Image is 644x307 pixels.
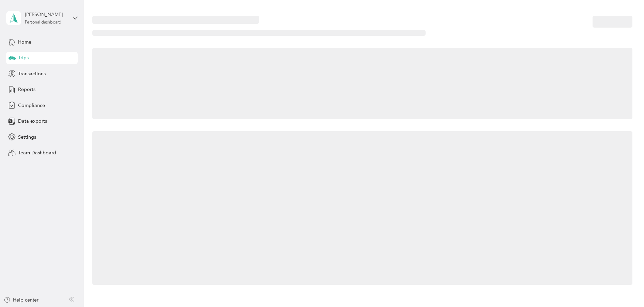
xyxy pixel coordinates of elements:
[4,296,39,304] button: Help center
[18,86,35,93] span: Reports
[18,39,31,46] span: Home
[18,149,56,156] span: Team Dashboard
[18,54,29,61] span: Trips
[606,269,644,307] iframe: Everlance-gr Chat Button Frame
[25,11,67,18] div: [PERSON_NAME]
[18,70,46,77] span: Transactions
[25,20,61,25] div: Personal dashboard
[18,134,36,141] span: Settings
[18,118,47,125] span: Data exports
[18,102,45,109] span: Compliance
